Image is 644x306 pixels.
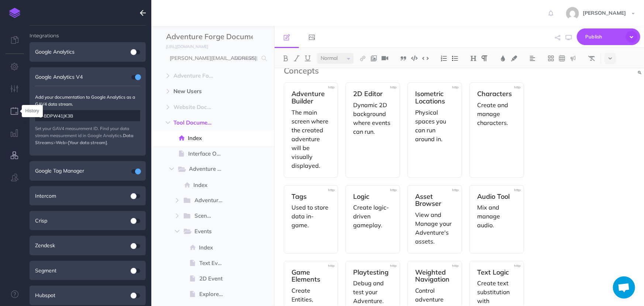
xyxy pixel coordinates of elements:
span: Explore Event [199,290,230,299]
small: [URL][DOMAIN_NAME] [166,44,208,49]
button: Publish [577,28,640,45]
b: Web [56,140,65,145]
a: Open chat [613,276,635,299]
img: Text background color button [511,55,517,61]
img: Ordered list button [441,55,447,61]
div: Google Tag Manager [30,161,146,180]
p: View and Manage your Adventure's assets. [415,210,454,246]
h3: Tags [292,193,331,200]
img: Callout dropdown menu button [570,55,576,61]
h4: Integrations [30,25,146,38]
img: Blockquote button [400,55,407,61]
input: G-XXXXXXXXXX [35,110,140,121]
span: Adventure Forge Documentation (Duplicate) [173,71,221,80]
img: Unordered list button [452,55,458,61]
div: Google Analytics V4 [30,67,146,86]
p: Create logic-driven gameplay. [353,203,392,229]
h3: 2D Editor [353,90,392,98]
p: Debug and test your Adventure. [353,279,392,305]
p: Create and manage characters. [477,101,516,127]
p: Add your documentation to Google Analytics as a GAV4 data stream. [35,93,140,108]
img: Clear styles button [588,55,595,61]
img: Underline button [304,55,311,61]
span: Hubspot [35,291,55,299]
span: Interface Overview [188,149,230,158]
img: Italic button [293,55,300,61]
h3: Adventure Builder [292,90,331,105]
input: Search [166,52,257,65]
h3: Text Logic [477,269,516,276]
p: Physical spaces you can run around in. [415,108,454,143]
span: Tool Documentation [173,118,221,127]
h3: Logic [353,193,392,200]
img: Create table button [559,55,565,61]
img: Inline code button [422,55,429,61]
span: [PERSON_NAME] [579,10,630,16]
h3: Asset Browser [415,193,454,208]
img: Add video button [382,55,388,61]
div: Segment [30,261,146,280]
img: Headings dropdown button [470,55,477,61]
p: Mix and manage audio. [477,203,516,229]
span: Adventure Builder [189,164,231,174]
span: Text Event [199,259,230,268]
span: Events [194,227,219,237]
h3: Game Elements [292,269,331,283]
span: Adventure Flow [194,196,231,205]
img: 9910532b2b8270dca1d210191cc821d0.jpg [566,7,579,20]
div: Zendesk [30,236,146,255]
p: The main screen where the created adventure will be visually displayed. [292,108,331,170]
img: Link button [359,55,366,61]
img: logo-mark.svg [9,8,20,18]
div: Intercom [30,186,146,205]
div: Hubspot [30,286,146,305]
span: New Users [173,87,221,96]
div: Google Analytics [30,42,146,61]
span: Index [193,181,230,190]
img: Paragraph button [481,55,488,61]
span: Index [199,243,230,252]
h3: Weighted Navigation [415,269,454,283]
p: Set your GAV4 measurement ID. Find your data stream measurement id in Google Analytics. > > . [35,125,140,146]
span: 2D Event [199,274,230,283]
span: Website Documentation [173,103,221,112]
p: Used to store data in-game. [292,203,331,229]
span: Scenes [194,211,219,221]
h3: Playtesting [353,269,392,276]
a: [URL][DOMAIN_NAME] [151,42,216,50]
p: Dynamic 2D background where events can run. [353,101,392,136]
img: Add image button [371,55,377,61]
input: Documentation Name [166,31,253,42]
div: Crisp [30,211,146,230]
img: Alignment dropdown menu button [529,55,536,61]
h3: Audio Tool [477,193,516,200]
span: Publish [585,31,622,42]
h3: Characters [477,90,516,98]
img: Text color button [500,55,506,61]
img: Bold button [282,55,289,61]
img: Code block button [411,55,418,61]
span: Index [188,134,230,143]
h3: Isometric Locations [415,90,454,105]
h2: Concepts [284,66,524,75]
b: [Your data stream] [68,140,107,145]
